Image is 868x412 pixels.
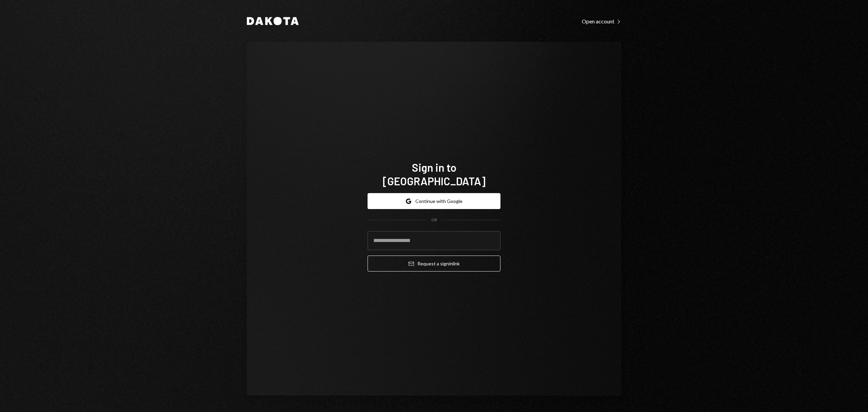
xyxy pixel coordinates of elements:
[431,217,437,223] div: OR
[368,256,500,271] button: Request a signinlink
[582,17,621,25] a: Open account
[368,193,500,209] button: Continue with Google
[368,161,500,188] h1: Sign in to [GEOGRAPHIC_DATA]
[582,18,621,25] div: Open account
